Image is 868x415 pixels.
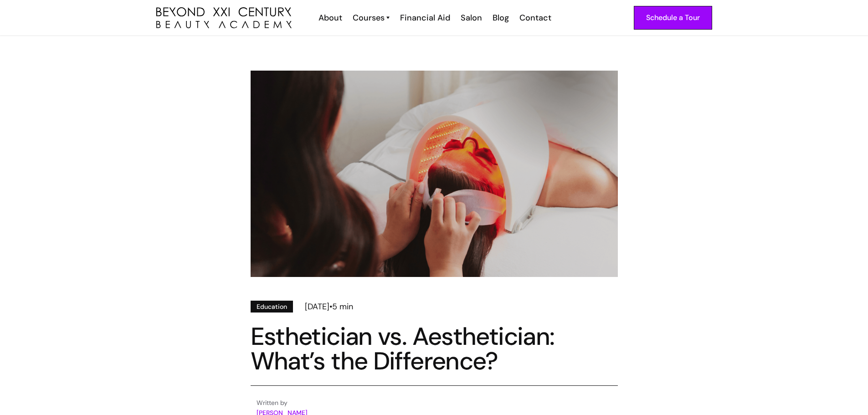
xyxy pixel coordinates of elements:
[487,12,514,24] a: Blog
[305,301,329,313] div: [DATE]
[251,71,618,277] img: esthetician red light therapy
[394,12,455,24] a: Financial Aid
[332,301,353,313] div: 5 min
[455,12,487,24] a: Salon
[156,7,292,29] img: beyond 21st century beauty academy logo
[461,12,482,24] div: Salon
[251,324,618,374] h1: Esthetician vs. Aesthetician: What’s the Difference?
[313,12,347,24] a: About
[156,7,292,29] a: home
[514,12,556,24] a: Contact
[519,12,551,24] div: Contact
[251,301,293,313] a: Education
[329,301,332,313] div: •
[634,6,712,30] a: Schedule a Tour
[257,398,308,408] div: Written by
[646,12,700,24] div: Schedule a Tour
[493,12,509,24] div: Blog
[400,12,450,24] div: Financial Aid
[257,302,287,312] div: Education
[318,12,342,24] div: About
[353,12,385,24] div: Courses
[353,12,390,24] a: Courses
